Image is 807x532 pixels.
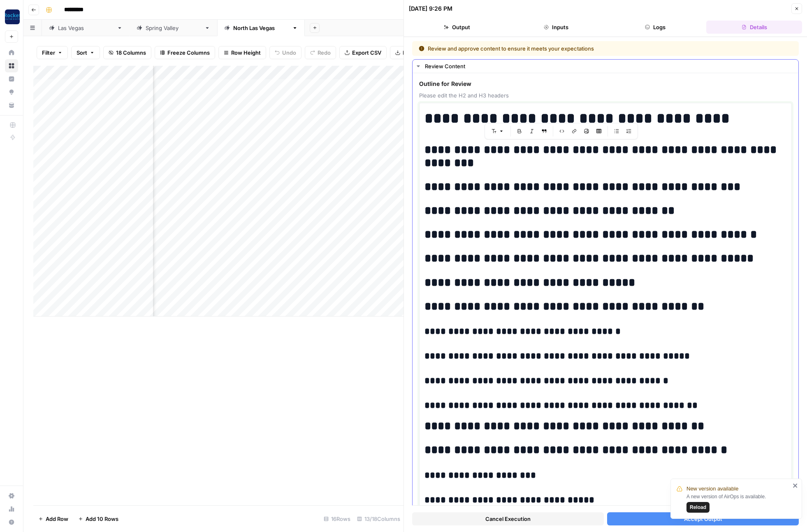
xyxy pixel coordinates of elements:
[5,489,18,502] a: Settings
[409,5,452,13] div: [DATE] 9:26 PM
[318,49,331,57] span: Redo
[320,512,354,525] div: 16 Rows
[686,493,790,513] div: A new version of AirOps is available.
[354,512,403,525] div: 13/18 Columns
[425,62,793,70] div: Review Content
[409,21,505,34] button: Output
[793,482,798,489] button: close
[71,46,100,59] button: Sort
[130,20,217,36] a: [GEOGRAPHIC_DATA]
[686,502,710,513] button: Reload
[5,99,18,112] a: Your Data
[419,44,693,53] div: Review and approve content to ensure it meets your expectations
[607,512,799,525] button: Accept Output
[5,9,20,24] img: Rocket Pilots Logo
[58,24,114,32] div: [GEOGRAPHIC_DATA]
[233,24,289,32] div: [GEOGRAPHIC_DATA]
[413,60,798,73] button: Review Content
[73,512,123,525] button: Add 10 Rows
[485,515,531,523] span: Cancel Execution
[390,46,438,59] button: Import CSV
[33,512,73,525] button: Add Row
[269,46,301,59] button: Undo
[231,49,261,57] span: Row Height
[77,49,87,57] span: Sort
[146,24,201,32] div: [GEOGRAPHIC_DATA]
[116,49,146,57] span: 18 Columns
[103,46,151,59] button: 18 Columns
[339,46,387,59] button: Export CSV
[86,515,118,523] span: Add 10 Rows
[684,515,722,523] span: Accept Output
[46,515,68,523] span: Add Row
[5,7,18,27] button: Workspace: Rocket Pilots
[419,80,792,88] span: Outline for Review
[167,49,210,57] span: Freeze Columns
[607,21,703,34] button: Logs
[282,49,296,57] span: Undo
[37,46,68,59] button: Filter
[5,46,18,59] a: Home
[217,20,305,36] a: [GEOGRAPHIC_DATA]
[218,46,266,59] button: Row Height
[508,21,604,34] button: Inputs
[5,59,18,72] a: Browse
[42,20,130,36] a: [GEOGRAPHIC_DATA]
[352,49,381,57] span: Export CSV
[706,21,802,34] button: Details
[412,512,604,525] button: Cancel Execution
[690,504,706,511] span: Reload
[5,516,18,529] button: Help + Support
[305,46,336,59] button: Redo
[5,86,18,99] a: Opportunities
[42,49,55,57] span: Filter
[5,72,18,86] a: Insights
[155,46,215,59] button: Freeze Columns
[686,485,738,493] span: New version available
[419,91,792,99] span: Please edit the H2 and H3 headers
[5,502,18,516] a: Usage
